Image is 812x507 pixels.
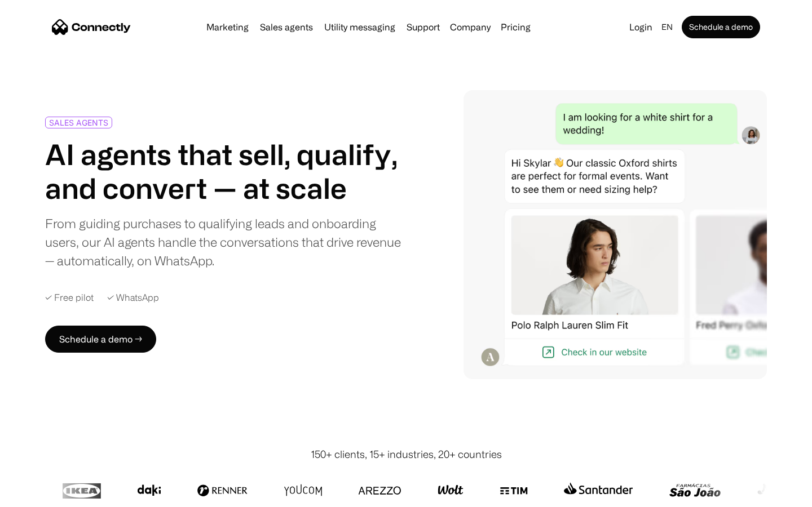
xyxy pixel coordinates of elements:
[45,326,156,353] a: Schedule a demo →
[45,137,401,205] h1: AI agents that sell, qualify, and convert — at scale
[402,23,444,32] a: Support
[625,19,657,35] a: Login
[450,19,491,35] div: Company
[45,292,94,303] div: ✓ Free pilot
[657,19,679,35] div: en
[320,23,400,32] a: Utility messaging
[311,447,502,462] div: 150+ clients, 15+ industries, 20+ countries
[661,19,673,35] div: en
[202,23,253,32] a: Marketing
[107,292,159,303] div: ✓ WhatsApp
[255,23,317,32] a: Sales agents
[45,214,401,270] div: From guiding purchases to qualifying leads and onboarding users, our AI agents handle the convers...
[49,118,108,127] div: SALES AGENTS
[23,487,68,503] ul: Language list
[52,19,131,35] a: home
[447,19,494,35] div: Company
[682,16,760,38] a: Schedule a demo
[496,23,535,32] a: Pricing
[11,486,68,503] aside: Language selected: English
